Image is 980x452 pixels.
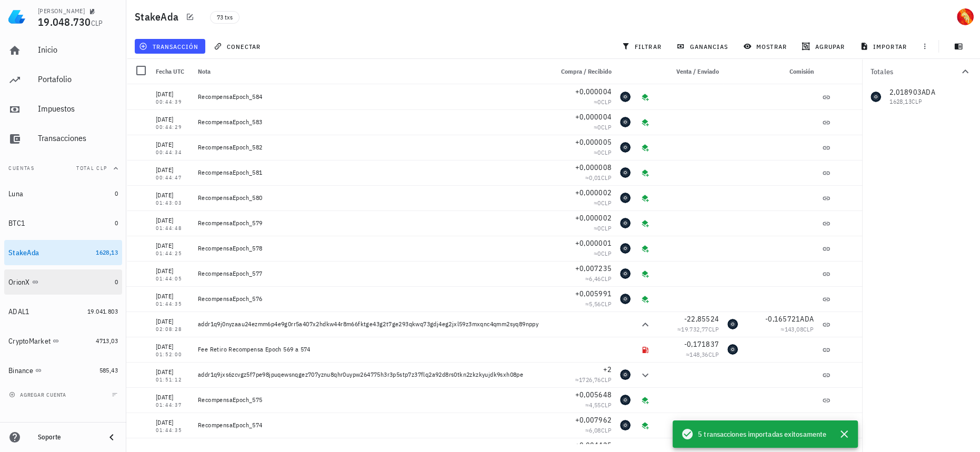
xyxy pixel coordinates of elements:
div: RecompensaEpoch_582 [198,143,544,152]
div: Fecha UTC [152,59,194,84]
div: 01:52:00 [156,352,189,357]
div: 02:08:28 [156,327,189,332]
a: Binance 585,43 [4,358,122,383]
img: LedgiFi [8,8,25,25]
div: Compra / Recibido [548,59,616,84]
div: ADAL1 [8,307,29,316]
div: ADA-icon [620,243,631,254]
span: 1628,13 [96,248,118,256]
div: [PERSON_NAME] [38,7,85,15]
span: ganancias [678,42,728,51]
div: RecompensaEpoch_578 [198,244,544,253]
span: agrupar [804,42,845,51]
div: addr1q9j0nyzaau24ezmm6p4e9g0rr5a407x2hdkw44r8m66fktge43g2t7ge293qkwq73gdj4eg2jxl59z3mxqnc4qmm2syq... [198,320,544,328]
a: CryptoMarket 4713,03 [4,328,122,354]
button: ganancias [672,39,735,54]
span: Fecha UTC [156,67,184,75]
span: 19.732,77 [681,325,708,333]
div: Binance [8,366,33,375]
div: 00:44:47 [156,175,189,180]
span: 0 [597,98,601,106]
div: [DATE] [156,367,189,377]
div: [DATE] [156,316,189,327]
div: 00:44:34 [156,150,189,155]
span: +0,000008 [575,163,612,172]
span: CLP [601,426,612,434]
span: CLP [601,401,612,409]
span: 0 [597,224,601,232]
span: CLP [601,174,612,182]
span: CLP [601,275,612,283]
a: ADAL1 19.041.803 [4,299,122,324]
a: Inicio [4,38,122,63]
button: mostrar [739,39,793,54]
span: +0,000005 [575,137,612,147]
span: 5 transacciones importadas exitosamente [698,428,826,440]
h1: StakeAda [135,8,183,25]
div: ADA-icon [620,420,631,430]
div: [DATE] [156,89,189,99]
span: mostrar [745,42,787,51]
span: CLP [803,325,814,333]
span: +2 [603,365,612,374]
span: ≈ [585,426,612,434]
div: StakeAda [8,248,39,257]
button: importar [855,39,913,54]
span: CLP [91,18,103,28]
span: 0 [597,199,601,207]
div: [DATE] [156,165,189,175]
div: [DATE] [156,215,189,226]
div: BTC1 [8,219,25,228]
div: 01:43:03 [156,200,189,206]
span: ≈ [585,174,612,182]
span: +0,000002 [575,213,612,223]
span: Total CLP [76,165,107,172]
div: [DATE] [156,392,189,403]
div: 01:44:05 [156,276,189,282]
span: Comisión [789,67,814,75]
div: [DATE] [156,417,189,428]
span: CLP [601,300,612,308]
span: ≈ [585,401,612,409]
div: Transacciones [38,133,118,143]
span: ≈ [585,275,612,283]
a: BTC1 0 [4,210,122,236]
span: 0 [115,189,118,197]
span: transacción [141,42,198,51]
span: CLP [601,249,612,257]
span: agregar cuenta [11,391,66,398]
div: RecompensaEpoch_575 [198,396,544,404]
div: Fee Retiro Recompensa Epoch 569 a 574 [198,345,544,354]
span: 6,08 [589,426,601,434]
button: conectar [209,39,267,54]
span: -0,165721 [765,314,800,324]
div: ADA-icon [620,193,631,203]
span: 5,56 [589,300,601,308]
div: OrionX [8,278,30,287]
div: ADA-icon [620,294,631,304]
span: 6,46 [589,275,601,283]
span: filtrar [624,42,662,51]
div: Impuestos [38,104,118,114]
span: ≈ [594,148,612,156]
span: 1726,76 [579,376,601,384]
span: Compra / Recibido [561,67,612,75]
span: +0,000002 [575,188,612,197]
span: 19.041.803 [87,307,118,315]
div: [DATE] [156,291,189,302]
div: ADA-icon [620,218,631,228]
span: 585,43 [99,366,118,374]
div: Inicio [38,45,118,55]
div: 01:44:35 [156,302,189,307]
div: ADA-icon [620,92,631,102]
span: ≈ [686,350,719,358]
a: Impuestos [4,97,122,122]
a: StakeAda 1628,13 [4,240,122,265]
div: 01:44:35 [156,428,189,433]
span: +0,000004 [575,87,612,96]
span: ≈ [594,98,612,106]
span: ≈ [677,325,719,333]
a: OrionX 0 [4,269,122,295]
div: [DATE] [156,240,189,251]
div: Soporte [38,433,97,441]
